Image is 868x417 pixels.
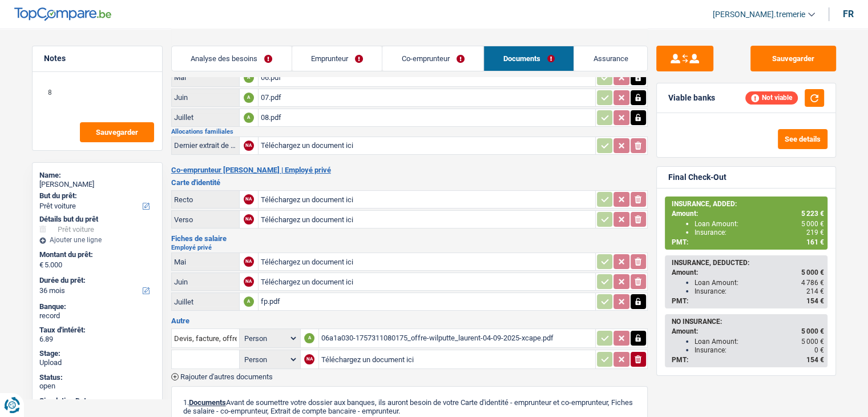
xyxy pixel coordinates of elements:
[672,268,824,276] div: Amount:
[39,311,155,320] div: record
[39,302,155,311] div: Banque:
[244,141,254,151] div: NA
[174,141,237,150] div: Dernier extrait de compte pour vos allocations familiales
[244,113,254,123] div: A
[695,220,824,228] div: Loan Amount:
[801,279,824,287] span: 4 786 €
[745,91,798,104] div: Not viable
[574,46,647,71] a: Assurance
[695,338,824,346] div: Loan Amount:
[174,195,237,204] div: Recto
[806,297,824,305] span: 154 €
[750,46,836,71] button: Sauvegarder
[695,346,824,354] div: Insurance:
[180,373,273,380] span: Rajouter d'autres documents
[171,235,648,242] h3: Fiches de salaire
[14,7,111,21] img: TopCompare Logo
[261,69,593,86] div: 06.pdf
[672,200,824,208] div: INSURANCE, ADDED:
[244,296,254,307] div: A
[171,129,648,135] h2: Allocations familiales
[39,326,155,335] div: Taux d'intérêt:
[695,279,824,287] div: Loan Amount:
[39,171,155,180] div: Name:
[39,250,153,259] label: Montant du prêt:
[44,54,151,63] h5: Notes
[171,166,648,175] h2: Co-emprunteur [PERSON_NAME] | Employé privé
[668,173,726,182] div: Final Check-Out
[174,113,237,122] div: Juillet
[704,5,815,24] a: [PERSON_NAME].tremerie
[80,122,154,142] button: Sauvegarder
[39,335,155,344] div: 6.89
[174,215,237,224] div: Verso
[668,93,715,103] div: Viable banks
[261,293,593,310] div: fp.pdf
[174,278,237,286] div: Juin
[244,276,254,287] div: NA
[174,258,237,266] div: Mai
[39,215,155,224] div: Détails but du prêt
[171,373,273,380] button: Rajouter d'autres documents
[171,179,648,186] h3: Carte d'identité
[171,244,648,251] h2: Employé privé
[174,73,237,82] div: Mai
[672,356,824,364] div: PMT:
[39,349,155,358] div: Stage:
[778,129,827,149] button: See details
[261,109,593,126] div: 08.pdf
[261,89,593,106] div: 07.pdf
[39,373,155,382] div: Status:
[304,354,314,364] div: NA
[801,338,824,346] span: 5 000 €
[806,228,824,236] span: 219 €
[39,260,43,270] span: €
[39,396,155,406] div: Simulation Date:
[244,194,254,205] div: NA
[174,93,237,102] div: Juin
[96,129,138,136] span: Sauvegarder
[672,327,824,335] div: Amount:
[695,228,824,236] div: Insurance:
[672,297,824,305] div: PMT:
[321,330,593,347] div: 06a1a030-1757311080175_offre-wilputte_laurent-04-09-2025-xcape.pdf
[814,346,824,354] span: 0 €
[244,93,254,103] div: A
[806,287,824,295] span: 214 €
[174,298,237,306] div: Juillet
[189,398,226,407] span: Documents
[806,356,824,364] span: 154 €
[244,73,254,83] div: A
[382,46,483,71] a: Co-emprunteur
[843,9,854,19] div: fr
[39,236,155,244] div: Ajouter une ligne
[801,210,824,218] span: 5 223 €
[801,327,824,335] span: 5 000 €
[171,317,648,324] h3: Autre
[292,46,382,71] a: Emprunteur
[672,318,824,326] div: NO INSURANCE:
[713,10,805,19] span: [PERSON_NAME].tremerie
[801,220,824,228] span: 5 000 €
[806,238,824,246] span: 161 €
[672,238,824,246] div: PMT:
[39,382,155,391] div: open
[39,276,153,285] label: Durée du prêt:
[244,214,254,224] div: NA
[695,287,824,295] div: Insurance:
[39,191,153,201] label: But du prêt:
[672,259,824,267] div: INSURANCE, DEDUCTED:
[39,180,155,189] div: [PERSON_NAME]
[801,268,824,276] span: 5 000 €
[484,46,574,71] a: Documents
[183,398,636,415] p: 1. Avant de soumettre votre dossier aux banques, ils auront besoin de votre Carte d'identité - em...
[672,210,824,218] div: Amount:
[39,358,155,367] div: Upload
[244,256,254,267] div: NA
[172,46,292,71] a: Analyse des besoins
[304,333,314,343] div: A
